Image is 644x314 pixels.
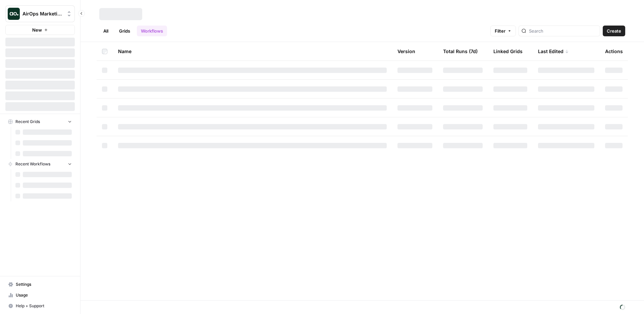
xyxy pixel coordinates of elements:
[607,28,621,34] span: Create
[5,279,75,290] a: Settings
[603,26,625,36] button: Create
[443,42,478,61] div: Total Runs (7d)
[16,281,72,287] span: Settings
[15,119,40,125] span: Recent Grids
[137,26,167,36] a: Workflows
[32,27,42,33] span: New
[5,301,75,311] button: Help + Support
[22,10,63,17] span: AirOps Marketing
[16,292,72,298] span: Usage
[15,161,50,167] span: Recent Workflows
[99,26,112,36] a: All
[5,117,75,127] button: Recent Grids
[397,42,415,61] div: Version
[118,42,387,61] div: Name
[5,290,75,301] a: Usage
[495,28,505,34] span: Filter
[16,303,72,309] span: Help + Support
[5,159,75,169] button: Recent Workflows
[8,8,20,20] img: AirOps Marketing Logo
[115,26,134,36] a: Grids
[5,25,75,35] button: New
[605,42,623,61] div: Actions
[529,28,597,34] input: Search
[5,5,75,22] button: Workspace: AirOps Marketing
[538,42,569,61] div: Last Edited
[493,42,523,61] div: Linked Grids
[490,26,516,36] button: Filter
